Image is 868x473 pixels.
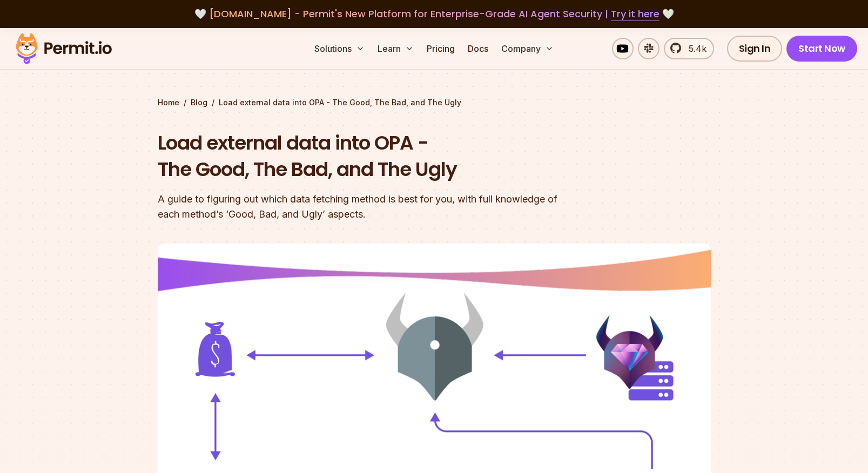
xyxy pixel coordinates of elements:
[463,38,493,59] a: Docs
[373,38,418,59] button: Learn
[727,36,783,62] a: Sign In
[422,38,459,59] a: Pricing
[191,97,207,108] a: Blog
[497,38,558,59] button: Company
[26,6,842,22] div: 🤍 🤍
[310,38,369,59] button: Solutions
[158,130,573,183] h1: Load external data into OPA - The Good, The Bad, and The Ugly
[158,97,179,108] a: Home
[209,7,660,21] span: [DOMAIN_NAME] - Permit's New Platform for Enterprise-Grade AI Agent Security |
[158,192,573,222] div: A guide to figuring out which data fetching method is best for you, with full knowledge of each m...
[682,42,706,55] span: 5.4k
[11,30,117,67] img: Permit logo
[664,38,714,59] a: 5.4k
[158,97,711,108] div: / /
[786,36,857,62] a: Start Now
[611,7,660,21] a: Try it here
